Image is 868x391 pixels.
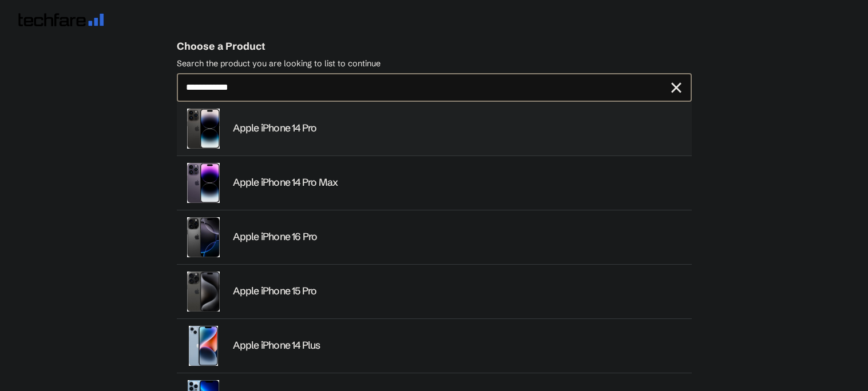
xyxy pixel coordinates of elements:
div: Apple iPhone 14 Plus [233,339,685,352]
img: public [184,217,224,257]
label: Search the product you are looking to list to continue [177,58,692,69]
div: Apple iPhone 14 Pro [233,122,685,135]
img: public [184,326,224,366]
h1: Choose a Product [177,40,692,53]
div: Apple iPhone 14 Pro Max [233,176,685,189]
img: public [184,272,224,312]
img: techfare logo [18,13,104,26]
img: public [184,163,224,203]
img: public [184,109,224,149]
button: × [669,74,683,100]
div: Apple iPhone 16 Pro [233,230,685,244]
div: Apple iPhone 15 Pro [233,285,685,298]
